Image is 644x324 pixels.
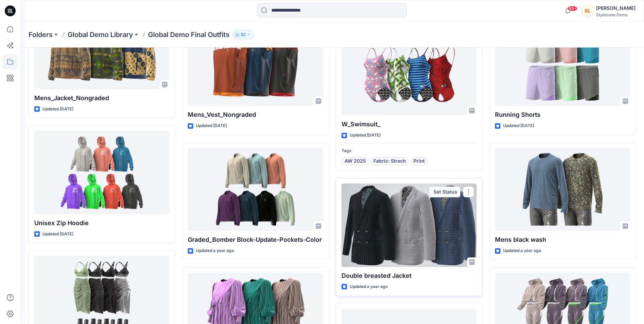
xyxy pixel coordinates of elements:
[596,12,636,17] div: Stylezone Demo
[503,122,534,129] p: Updated [DATE]
[34,93,169,103] p: Mens_Jacket_Nongraded
[342,271,477,281] p: Double breasted Jacket
[342,32,477,115] a: W_Swimsuit_
[495,235,630,245] p: Mens black wash
[188,235,323,245] p: Graded_Bomber Block-Update-Pockets-Color
[342,147,477,155] p: Tags
[188,23,323,106] a: Mens_Vest_Nongraded
[503,247,541,254] p: Updated a year ago
[495,110,630,120] p: Running Shorts
[241,31,245,38] p: 52
[34,218,169,228] p: Unisex Zip Hoodie
[345,157,366,165] span: AW 2025
[196,122,227,129] p: Updated [DATE]
[567,6,577,11] span: 99+
[495,148,630,231] a: Mens black wash
[342,120,477,129] p: W_Swimsuit_
[596,4,636,12] div: [PERSON_NAME]
[495,23,630,106] a: Running Shorts
[34,131,169,214] a: Unisex Zip Hoodie
[350,132,381,139] p: Updated [DATE]
[342,184,477,267] a: Double breasted Jacket
[34,6,169,89] a: Mens_Jacket_Nongraded
[413,157,425,165] span: Print
[148,30,229,39] p: Global Demo Final Outfits
[232,30,254,39] button: 52
[350,283,388,290] p: Updated a year ago
[373,157,406,165] span: Fabric: Strech
[68,30,133,39] a: Global Demo Library
[42,106,73,113] p: Updated [DATE]
[188,110,323,120] p: Mens_Vest_Nongraded
[581,5,593,17] div: SL
[29,30,53,39] a: Folders
[196,247,234,254] p: Updated a year ago
[42,231,73,238] p: Updated [DATE]
[188,148,323,231] a: Graded_Bomber Block-Update-Pockets-Color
